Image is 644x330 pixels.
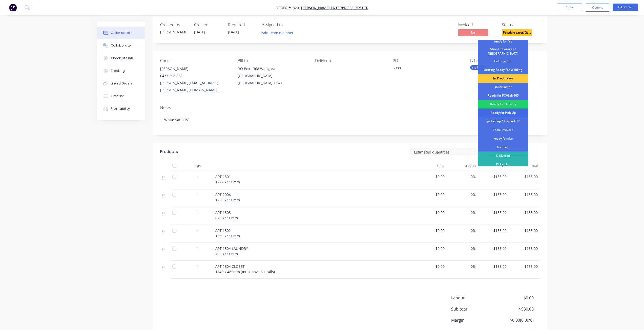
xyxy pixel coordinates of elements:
span: 1 [197,228,199,233]
span: $155.00 [511,228,538,233]
span: $0.00 [418,264,445,269]
div: Linked Orders [111,81,133,86]
span: $155.00 [480,210,507,215]
button: Order details [97,27,145,39]
div: White Satin PC [160,112,540,127]
a: [PERSON_NAME] Enterprises PTY LTD [301,5,368,10]
button: Close [557,4,582,11]
span: $0.00 [418,192,445,197]
div: Tracking [111,69,125,73]
span: 0% [449,246,476,251]
span: $155.00 [511,174,538,179]
div: Created by [160,23,188,27]
button: Add team member [259,29,296,36]
div: Products [160,149,178,155]
div: Cutting/Cut [478,57,528,65]
span: 1 [197,210,199,215]
span: $155.00 [511,246,538,251]
button: Linked Orders [97,77,145,90]
span: $155.00 [480,174,507,179]
div: To be invoiced [478,126,528,134]
div: Ready for Delivery [478,100,528,108]
div: P.O Box 1368 Wangara[GEOGRAPHIC_DATA], [GEOGRAPHIC_DATA], 6947 [238,65,307,86]
div: PO [393,58,462,63]
div: Archived [478,143,528,151]
button: Profitability [97,102,145,115]
span: $155.00 [511,192,538,197]
span: APT 1302 1330 x 550mm [215,228,240,238]
span: APT 1304 LAUNDRY 700 x 550mm [215,246,248,256]
div: [PERSON_NAME][EMAIL_ADDRESS][PERSON_NAME][DOMAIN_NAME] [160,79,230,94]
span: APT 1304 CLOSET 1845 x 485mm (must have 3 x rails) [215,264,275,274]
span: $155.00 [480,192,507,197]
span: $0.00 [496,295,533,301]
button: Collaborate [97,39,145,52]
div: Deliver to [315,58,384,63]
div: Invoiced [458,23,496,27]
span: 0% [449,228,476,233]
div: [PERSON_NAME] [160,29,188,35]
span: $0.00 [418,210,445,215]
div: P.O Box 1368 Wangara [238,65,307,72]
span: APT 2004 1260 x 550mm [215,192,240,202]
button: Tracking [97,64,145,77]
span: 1 [197,264,199,269]
div: Contact [160,58,230,63]
span: 1 [197,246,199,251]
span: [DATE] [228,30,239,34]
div: Getting Ready For Welding [478,65,528,74]
span: Order #1320 - [276,5,301,10]
span: Sub total [451,306,496,312]
div: [GEOGRAPHIC_DATA], [GEOGRAPHIC_DATA], 6947 [238,72,307,86]
div: Checklists 0/0 [111,56,133,60]
img: Factory [9,4,17,11]
span: $0.00 ( 0.00 %) [496,317,533,323]
div: ready for site [478,134,528,143]
span: Labour [451,295,496,301]
span: $930.00 [496,306,533,312]
div: Cost [416,161,447,171]
span: 0% [449,210,476,215]
div: Bill to [238,58,307,63]
div: Ready for PC/Galv105 [478,91,528,100]
div: Required [228,23,256,27]
div: sandblaster [478,83,528,91]
button: Timeline [97,90,145,102]
div: In Production [478,74,528,83]
div: Assigned to [262,23,313,27]
div: Labels [470,58,539,63]
span: [DATE] [194,30,205,34]
div: Status [502,23,540,27]
span: 0% [449,264,476,269]
div: Notes [160,105,540,110]
div: Created [194,23,222,27]
div: Shop Drawings at [GEOGRAPHIC_DATA] [478,46,528,57]
button: Add team member [262,29,296,36]
div: Markup [447,161,478,171]
span: $155.00 [480,228,507,233]
button: Options [585,4,610,12]
div: trolley 2 [470,65,486,70]
button: Checklists 0/0 [97,52,145,64]
span: $155.00 [511,210,538,215]
div: Order details [111,31,132,35]
div: ready for fab [478,37,528,46]
span: $0.00 [418,174,445,179]
span: APT 1303 670 x 550mm [215,210,238,220]
div: Timeline [111,94,124,98]
div: [PERSON_NAME] [160,65,230,72]
span: 0% [449,192,476,197]
span: $155.00 [480,246,507,251]
div: Collaborate [111,43,131,48]
div: Delivered [478,151,528,160]
span: 1 [197,192,199,197]
div: 5988 [393,65,456,72]
span: $155.00 [480,264,507,269]
span: Powdercoater/Ga... [502,29,532,36]
span: 0% [449,174,476,179]
span: Margin [451,317,496,323]
span: No [458,29,488,36]
span: 1 [197,174,199,179]
button: Powdercoater/Ga... [502,29,532,37]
